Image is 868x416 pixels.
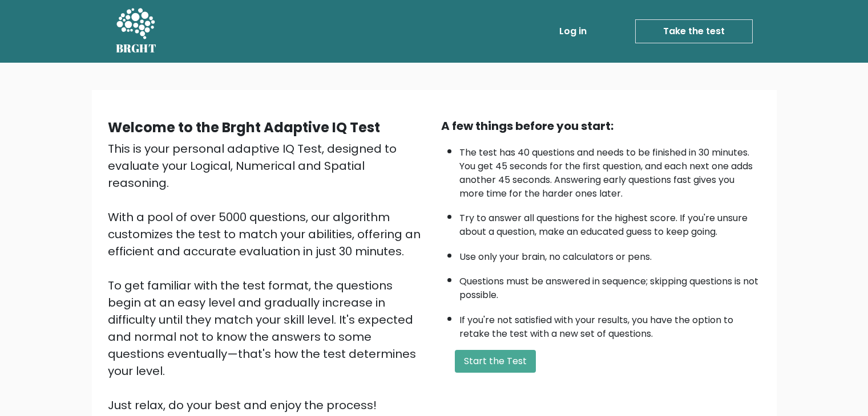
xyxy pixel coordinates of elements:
h5: BRGHT [116,42,157,55]
b: Welcome to the Brght Adaptive IQ Test [108,118,380,137]
a: Log in [555,20,591,43]
li: If you're not satisfied with your results, you have the option to retake the test with a new set ... [459,308,761,341]
li: Use only your brain, no calculators or pens. [459,244,761,264]
div: A few things before you start: [441,117,761,134]
button: Start the Test [455,350,536,373]
li: Try to answer all questions for the highest score. If you're unsure about a question, make an edu... [459,206,761,239]
div: This is your personal adaptive IQ Test, designed to evaluate your Logical, Numerical and Spatial ... [108,140,427,414]
a: Take the test [635,19,753,43]
a: BRGHT [116,5,157,58]
li: The test has 40 questions and needs to be finished in 30 minutes. You get 45 seconds for the firs... [459,140,761,201]
li: Questions must be answered in sequence; skipping questions is not possible. [459,269,761,302]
